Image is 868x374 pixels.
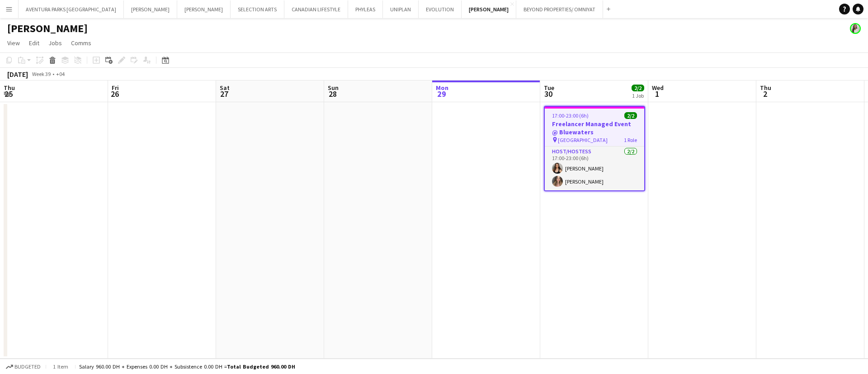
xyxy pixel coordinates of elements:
[67,37,95,49] a: Comms
[651,89,664,99] span: 1
[218,89,230,99] span: 27
[19,0,124,18] button: AVENTURA PARKS [GEOGRAPHIC_DATA]
[7,70,28,79] div: [DATE]
[462,0,516,18] button: [PERSON_NAME]
[30,71,52,77] span: Week 39
[436,84,448,92] span: Mon
[45,37,66,49] a: Jobs
[434,89,448,99] span: 29
[227,363,295,370] span: Total Budgeted 960.00 DH
[124,0,177,18] button: [PERSON_NAME]
[29,39,39,47] span: Edit
[50,363,71,370] span: 1 item
[231,0,284,18] button: SELECTION ARTS
[759,89,771,99] span: 2
[542,89,554,99] span: 30
[544,106,645,191] app-job-card: 17:00-23:00 (6h)2/2Freelancer Managed Event @ Bluewaters [GEOGRAPHIC_DATA]1 RoleHost/Hostess2/217...
[558,137,608,143] span: [GEOGRAPHIC_DATA]
[56,71,65,77] div: +04
[516,0,603,18] button: BEYOND PROPERTIES/ OMNIYAT
[177,0,231,18] button: [PERSON_NAME]
[328,84,339,92] span: Sun
[545,120,644,136] h3: Freelancer Managed Event @ Bluewaters
[760,84,771,92] span: Thu
[14,364,41,370] span: Budgeted
[5,362,42,372] button: Budgeted
[624,112,637,119] span: 2/2
[79,363,295,370] div: Salary 960.00 DH + Expenses 0.00 DH + Subsistence 0.00 DH =
[632,92,644,99] div: 1 Job
[632,85,644,91] span: 2/2
[652,84,664,92] span: Wed
[284,0,348,18] button: CANADIAN LIFESTYLE
[7,22,88,35] h1: [PERSON_NAME]
[326,89,339,99] span: 28
[220,84,230,92] span: Sat
[383,0,419,18] button: UNIPLAN
[112,84,119,92] span: Fri
[545,147,644,190] app-card-role: Host/Hostess2/217:00-23:00 (6h)[PERSON_NAME][PERSON_NAME]
[4,37,24,49] a: View
[25,37,43,49] a: Edit
[850,23,861,34] app-user-avatar: Ines de Puybaudet
[7,39,20,47] span: View
[71,39,91,47] span: Comms
[348,0,383,18] button: PHYLEAS
[552,112,589,119] span: 17:00-23:00 (6h)
[544,84,554,92] span: Tue
[4,84,15,92] span: Thu
[419,0,462,18] button: EVOLUTION
[48,39,62,47] span: Jobs
[110,89,119,99] span: 26
[624,137,637,143] span: 1 Role
[2,89,15,99] span: 25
